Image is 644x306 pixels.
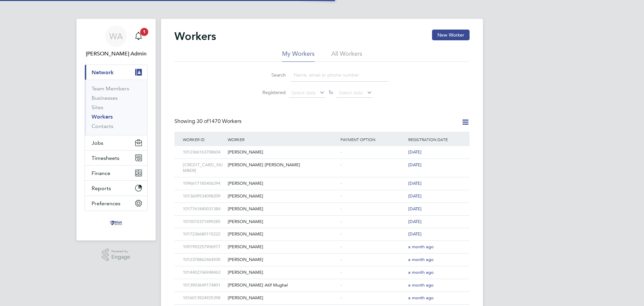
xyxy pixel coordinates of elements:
span: [DATE] [408,219,422,224]
span: [DATE] [408,193,422,199]
div: [PERSON_NAME] [226,190,339,203]
img: wills-security-logo-retina.png [108,218,124,228]
span: Select date [339,90,363,96]
span: 1 [140,28,148,36]
div: [PERSON_NAME] [226,177,339,190]
a: Workers [92,114,113,120]
div: [PERSON_NAME] [PERSON_NAME] [226,159,339,171]
div: - [339,254,407,266]
span: Reports [92,185,111,191]
span: a month ago [408,269,434,275]
a: 1014402746948463[PERSON_NAME]-a month ago [181,266,463,272]
span: Powered by [111,249,130,254]
a: 1017236680115222[PERSON_NAME]-[DATE] [181,228,463,233]
span: Finance [92,170,110,176]
div: [PERSON_NAME] [226,254,339,266]
div: - [339,216,407,228]
span: [DATE] [408,206,422,212]
a: 1013609534098209[PERSON_NAME]-[DATE] [181,190,463,195]
label: Search [256,72,286,78]
a: [CREDIT_CARD_NUMBER][PERSON_NAME] [PERSON_NAME]-[DATE] [181,159,463,164]
button: New Worker [432,30,470,40]
h2: Workers [174,30,216,43]
div: - [339,159,407,171]
div: 1017236680115222 [181,228,226,241]
span: Engage [111,254,130,260]
div: [PERSON_NAME] [226,241,339,253]
a: 1015015371499285[PERSON_NAME]-[DATE] [181,215,463,221]
span: a month ago [408,282,434,288]
a: 1012378862464500[PERSON_NAME]-a month ago [181,253,463,259]
span: Wills Admin [85,50,148,58]
div: [CREDIT_CARD_NUMBER] [181,159,226,177]
div: - [339,266,407,279]
div: - [339,228,407,241]
input: Name, email or phone number [290,69,388,82]
li: My Workers [282,50,315,62]
div: [PERSON_NAME] [226,228,339,241]
div: Worker ID [181,132,226,147]
button: Timesheets [85,150,147,165]
span: a month ago [408,244,434,250]
div: 1012366163708604 [181,146,226,159]
span: a month ago [408,295,434,301]
a: Team Members [92,85,129,92]
span: WA [109,32,123,41]
a: 1091992257906977[PERSON_NAME]-a month ago [181,241,463,246]
div: [PERSON_NAME] [226,203,339,215]
div: [PERSON_NAME] [226,146,339,159]
nav: Main navigation [76,19,156,241]
a: 1 [132,26,145,47]
div: 1012378862464500 [181,254,226,266]
div: [PERSON_NAME] Atif Mughal [226,279,339,292]
div: 1016013924925398 [181,292,226,304]
span: a month ago [408,257,434,262]
a: 1017761840031384[PERSON_NAME]-[DATE] [181,203,463,208]
div: [PERSON_NAME] [226,292,339,304]
div: Network [85,80,147,135]
div: Showing [174,118,243,125]
a: 1016013924925398[PERSON_NAME]-a month ago [181,292,463,297]
span: Jobs [92,140,103,146]
a: Sites [92,104,103,111]
div: 1091992257906977 [181,241,226,253]
button: Reports [85,181,147,195]
a: Businesses [92,95,118,101]
a: WA[PERSON_NAME] Admin [85,26,148,58]
button: Network [85,65,147,80]
span: [DATE] [408,162,422,168]
button: Preferences [85,196,147,211]
span: [DATE] [408,231,422,237]
div: 1014402746948463 [181,266,226,279]
span: Select date [291,90,316,96]
a: 1013903649174801[PERSON_NAME] Atif Mughal-a month ago [181,279,463,285]
span: [DATE] [408,180,422,186]
div: - [339,279,407,292]
div: 1017761840031384 [181,203,226,215]
div: Registration Date [407,132,463,147]
a: Powered byEngage [102,249,130,261]
span: [DATE] [408,149,422,155]
a: 1012366163708604[PERSON_NAME]-[DATE] [181,146,463,151]
div: [PERSON_NAME] [226,216,339,228]
div: - [339,190,407,203]
div: - [339,292,407,304]
div: 1013609534098209 [181,190,226,203]
div: Payment Option [339,132,407,147]
div: [PERSON_NAME] [226,266,339,279]
div: - [339,241,407,253]
div: 1015015371499285 [181,216,226,228]
span: To [326,88,335,97]
span: 1470 Workers [197,118,241,125]
a: 1096617185406294[PERSON_NAME]-[DATE] [181,177,463,183]
div: 1013903649174801 [181,279,226,292]
div: - [339,146,407,159]
div: - [339,203,407,215]
a: Contacts [92,123,113,129]
div: 1096617185406294 [181,177,226,190]
span: Network [92,69,114,76]
span: Preferences [92,200,120,207]
div: Worker [226,132,339,147]
label: Registered [256,89,286,95]
span: Timesheets [92,155,119,161]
